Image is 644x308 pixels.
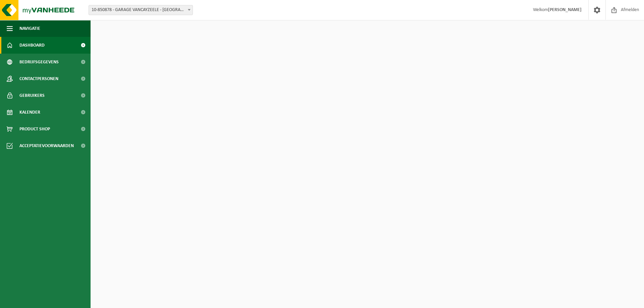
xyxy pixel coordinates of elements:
[19,104,40,121] span: Kalender
[89,5,193,15] span: 10-850878 - GARAGE VANCAYZEELE - KORTRIJK
[19,70,58,87] span: Contactpersonen
[19,20,40,37] span: Navigatie
[19,54,59,70] span: Bedrijfsgegevens
[548,7,582,12] strong: [PERSON_NAME]
[89,5,193,15] span: 10-850878 - GARAGE VANCAYZEELE - KORTRIJK
[19,37,45,54] span: Dashboard
[19,137,74,154] span: Acceptatievoorwaarden
[19,121,50,137] span: Product Shop
[19,87,45,104] span: Gebruikers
